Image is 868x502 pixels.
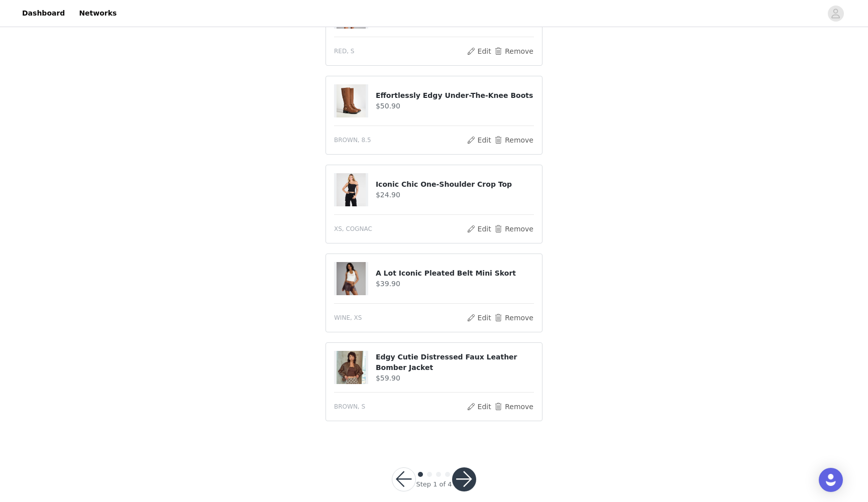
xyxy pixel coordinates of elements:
button: Remove [494,134,534,146]
span: BROWN, S [334,402,365,411]
button: Edit [466,401,492,413]
span: BROWN, 8.5 [334,136,371,145]
span: RED, S [334,47,354,56]
h4: Edgy Cutie Distressed Faux Leather Bomber Jacket [376,352,534,373]
button: Edit [466,45,492,57]
div: Open Intercom Messenger [819,468,843,492]
span: XS, COGNAC [334,224,372,233]
button: Edit [466,223,492,235]
img: Effortlessly Edgy Under-The-Knee Boots [337,84,366,117]
img: Iconic Chic One-Shoulder Crop Top [337,173,366,206]
img: A Lot Iconic Pleated Belt Mini Skort [337,262,366,295]
div: avatar [831,6,840,22]
h4: $59.90 [376,373,534,384]
a: Dashboard [16,2,71,25]
button: Edit [466,312,492,324]
h4: $50.90 [376,101,534,111]
a: Networks [73,2,123,25]
button: Remove [494,312,534,324]
button: Remove [494,401,534,413]
h4: $24.90 [376,190,534,200]
div: Step 1 of 4 [416,479,452,489]
h4: Effortlessly Edgy Under-The-Knee Boots [376,90,534,101]
button: Remove [494,45,534,57]
h4: $39.90 [376,279,534,289]
button: Edit [466,134,492,146]
img: Edgy Cutie Distressed Faux Leather Bomber Jacket [337,351,366,384]
button: Remove [494,223,534,235]
h4: A Lot Iconic Pleated Belt Mini Skort [376,268,534,279]
span: WINE, XS [334,313,362,322]
h4: Iconic Chic One-Shoulder Crop Top [376,179,534,190]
